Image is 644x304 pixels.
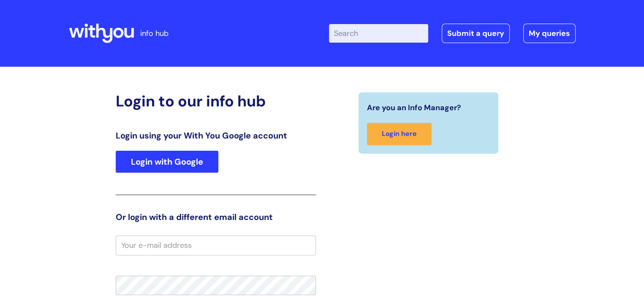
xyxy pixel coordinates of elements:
[116,212,316,222] h3: Or login with a different email account
[116,151,218,173] a: Login with Google
[442,24,510,43] a: Submit a query
[140,27,168,40] p: info hub
[367,123,432,145] a: Login here
[523,24,576,43] a: My queries
[116,236,316,255] input: Your e-mail address
[329,24,428,43] input: Search
[116,92,316,110] h2: Login to our info hub
[367,101,461,114] span: Are you an Info Manager?
[116,130,316,141] h3: Login using your With You Google account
